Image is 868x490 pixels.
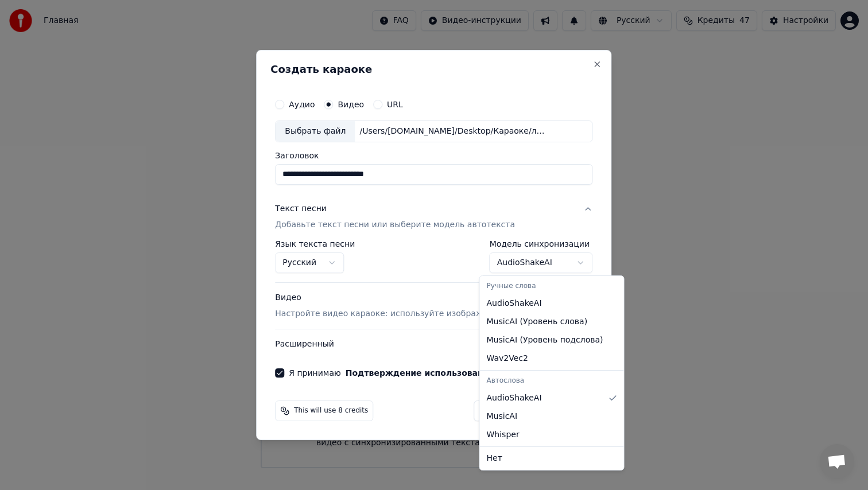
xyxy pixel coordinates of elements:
span: MusicAI ( Уровень подслова ) [487,335,603,346]
div: Ручные слова [482,278,622,294]
span: MusicAI ( Уровень слова ) [487,316,588,328]
span: Wav2Vec2 [487,353,528,364]
span: MusicAI [487,411,518,422]
span: AudioShakeAI [487,392,542,404]
span: Нет [487,453,502,464]
span: AudioShakeAI [487,298,542,309]
div: Автослова [482,373,622,389]
span: Whisper [487,429,520,441]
